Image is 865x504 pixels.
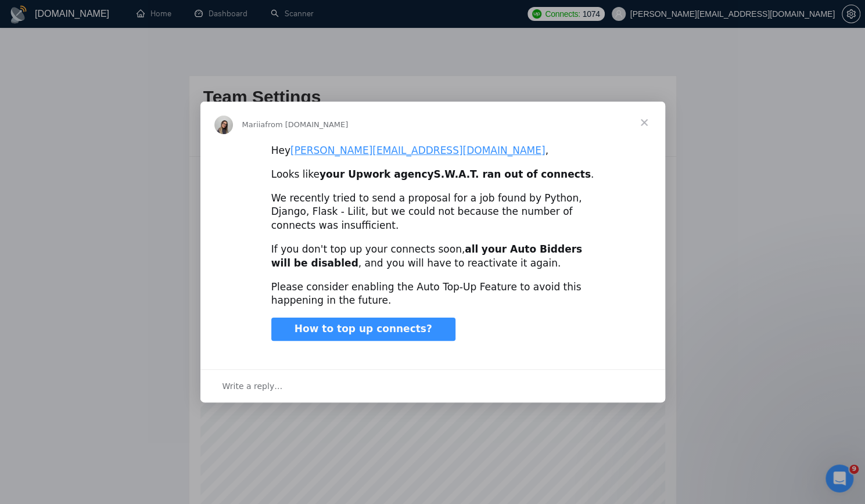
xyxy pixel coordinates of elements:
[295,323,432,334] span: How to top up connects?
[200,369,665,402] div: Open conversation and reply
[271,243,582,269] b: your Auto Bidders will be disabled
[271,318,455,341] a: How to top up connects?
[271,280,594,308] div: Please consider enabling the Auto Top-Up Feature to avoid this happening in the future.
[320,168,434,180] b: your Upwork agency
[465,243,478,255] b: all
[271,144,594,158] div: Hey ,
[214,116,233,134] img: Profile image for Mariia
[433,168,590,180] b: S.W.A.T. ran out of connects
[290,145,545,156] a: [PERSON_NAME][EMAIL_ADDRESS][DOMAIN_NAME]
[623,102,665,143] span: Close
[242,120,265,129] span: Mariia
[222,379,283,394] span: Write a reply…
[271,243,594,271] div: If you don't top up your connects soon, , and you will have to reactivate it again.
[271,168,594,182] div: Looks like .
[265,120,348,129] span: from [DOMAIN_NAME]
[271,192,594,233] div: We recently tried to send a proposal for a job found by Python, Django, Flask - Lilit, but we cou...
